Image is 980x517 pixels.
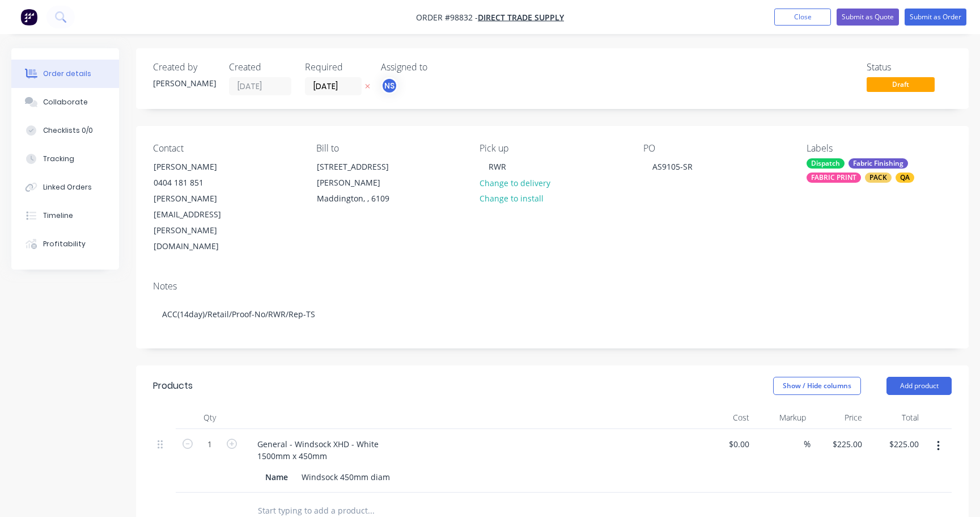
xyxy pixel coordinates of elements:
div: Assigned to [381,62,494,73]
div: General - Windsock XHD - White 1500mm x 450mm [248,436,388,464]
div: Maddington, , 6109 [317,191,411,207]
button: Timeline [11,201,119,230]
button: Change to delivery [473,175,556,190]
div: Labels [807,143,952,154]
div: Created [229,62,291,73]
div: Cost [697,406,754,429]
div: PACK [865,173,892,183]
div: [PERSON_NAME] [154,159,248,175]
button: Show / Hide columns [773,377,861,395]
div: Created by [153,62,215,73]
div: Bill to [316,143,461,154]
button: Add product [886,377,952,395]
div: [PERSON_NAME]0404 181 851[PERSON_NAME][EMAIL_ADDRESS][PERSON_NAME][DOMAIN_NAME] [144,158,257,255]
div: AS9105-SR [643,158,702,175]
div: Linked Orders [43,182,92,192]
span: Draft [867,77,935,91]
div: Checklists 0/0 [43,125,93,136]
div: [PERSON_NAME] [153,77,215,89]
button: Profitability [11,230,119,258]
div: Notes [153,281,952,292]
div: Total [867,406,923,429]
div: QA [896,173,914,183]
div: Contact [153,143,298,154]
div: Price [811,406,867,429]
div: RWR [480,158,515,175]
div: Products [153,379,193,393]
div: [STREET_ADDRESS][PERSON_NAME]Maddington, , 6109 [307,158,421,207]
div: FABRIC PRINT [807,173,861,183]
button: Submit as Order [905,9,966,26]
img: Factory [20,9,37,26]
div: Required [305,62,367,73]
div: Order details [43,69,91,79]
div: Profitability [43,239,86,249]
div: 0404 181 851 [154,175,248,191]
button: NS [381,77,398,94]
a: Direct Trade Supply [478,12,564,23]
button: Close [774,9,831,26]
div: PO [643,143,788,154]
button: Order details [11,60,119,88]
button: Collaborate [11,88,119,116]
button: Submit as Quote [837,9,899,26]
div: Name [261,469,292,485]
div: Qty [176,406,244,429]
div: Markup [754,406,811,429]
div: Fabric Finishing [849,158,908,169]
div: Windsock 450mm diam [297,469,394,485]
span: Order #98832 - [416,12,478,23]
div: Tracking [43,154,74,164]
div: Pick up [480,143,625,154]
div: [STREET_ADDRESS][PERSON_NAME] [317,159,411,191]
div: Timeline [43,211,73,221]
div: Status [867,62,952,73]
div: ACC(14day)/Retail/Proof-No/RWR/Rep-TS [153,297,952,331]
button: Tracking [11,145,119,173]
div: Dispatch [807,158,845,169]
button: Change to install [473,191,549,206]
div: Collaborate [43,97,88,107]
span: % [804,438,811,451]
button: Linked Orders [11,173,119,201]
div: [PERSON_NAME][EMAIL_ADDRESS][PERSON_NAME][DOMAIN_NAME] [154,191,248,254]
button: Checklists 0/0 [11,116,119,145]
